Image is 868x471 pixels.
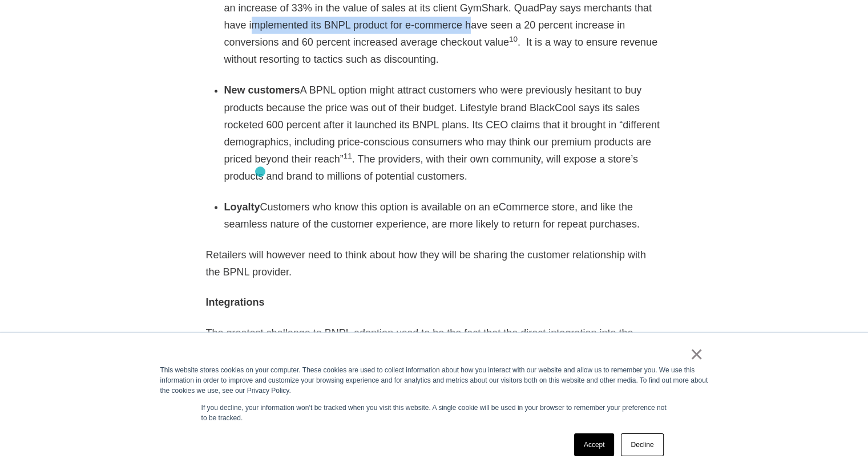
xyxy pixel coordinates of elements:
sup: 11 [344,151,352,160]
p: Retailers will however need to think about how they will be sharing the customer relationship wit... [206,246,663,280]
a: Accept [574,433,615,456]
a: Decline [621,433,663,456]
p: The greatest challenge to BNPL adoption used to be the fact that the direct integration into the ... [206,324,663,392]
strong: New customers [224,84,300,96]
sup: 10 [509,35,518,43]
li: Customers who know this option is available on an eCommerce store, and like the seamless nature o... [224,198,663,232]
p: If you decline, your information won’t be tracked when you visit this website. A single cookie wi... [201,403,667,423]
a: × [690,349,704,359]
li: A BPNL option might attract customers who were previously hesitant to buy products because the pr... [224,82,663,184]
strong: Integrations [206,296,265,307]
div: This website stores cookies on your computer. These cookies are used to collect information about... [160,365,708,396]
strong: Loyalty [224,201,260,212]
